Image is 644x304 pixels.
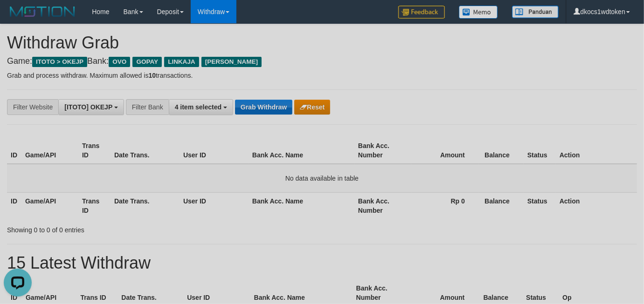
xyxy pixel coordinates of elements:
h4: Game: Bank: [7,57,637,66]
button: Open LiveChat chat widget [4,4,32,32]
button: Grab Withdraw [235,100,292,115]
span: 4 item selected [175,103,222,111]
th: ID [7,192,21,219]
h1: 15 Latest Withdraw [7,254,637,272]
img: Feedback.jpg [398,6,445,19]
th: Bank Acc. Number [354,192,411,219]
th: Status [524,137,556,164]
p: Grab and process withdraw. Maximum allowed is transactions. [7,71,637,80]
img: Button%20Memo.svg [459,6,498,19]
span: GOPAY [132,57,162,67]
div: Showing 0 to 0 of 0 entries [7,222,261,235]
th: Trans ID [78,192,111,219]
th: User ID [180,192,249,219]
span: OVO [109,57,130,67]
th: Bank Acc. Number [354,137,411,164]
img: panduan.png [512,6,559,18]
h1: Withdraw Grab [7,34,637,52]
th: Rp 0 [411,192,479,219]
th: Bank Acc. Name [249,137,354,164]
img: MOTION_logo.png [7,5,78,19]
span: ITOTO > OKEJP [32,57,87,67]
button: 4 item selected [169,99,233,115]
th: User ID [180,137,249,164]
th: Trans ID [78,137,111,164]
th: ID [7,137,21,164]
th: Status [524,192,556,219]
th: Balance [479,137,524,164]
strong: 10 [148,72,156,79]
th: Game/API [21,192,78,219]
th: Game/API [21,137,78,164]
span: [ITOTO] OKEJP [64,103,112,111]
button: Reset [294,100,330,115]
span: LINKAJA [164,57,199,67]
button: [ITOTO] OKEJP [58,99,124,115]
div: Filter Website [7,99,58,115]
th: Date Trans. [111,192,180,219]
div: Filter Bank [126,99,169,115]
th: Action [556,192,637,219]
th: Date Trans. [111,137,180,164]
th: Action [556,137,637,164]
td: No data available in table [7,164,637,193]
span: [PERSON_NAME] [201,57,262,67]
th: Balance [479,192,524,219]
th: Bank Acc. Name [249,192,354,219]
th: Amount [411,137,479,164]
